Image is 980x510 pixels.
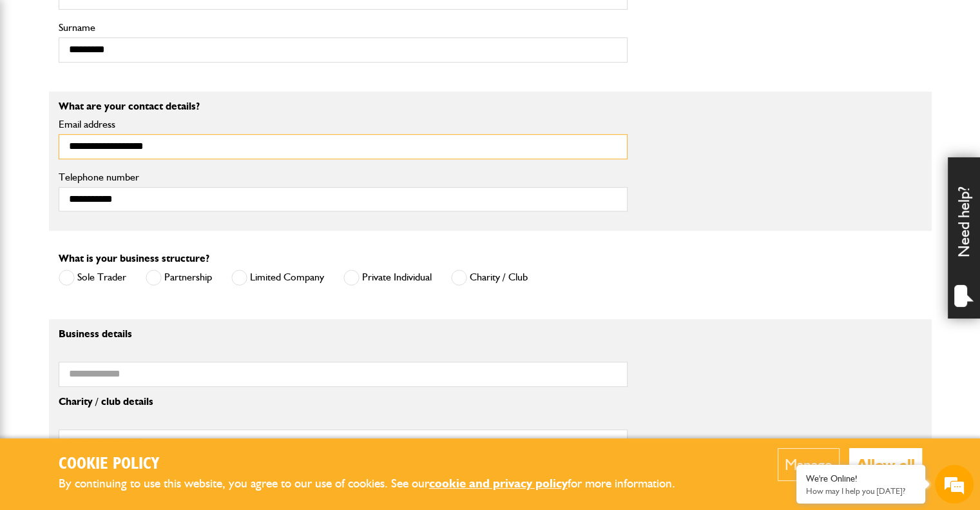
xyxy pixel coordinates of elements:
[59,119,628,130] label: Email address
[806,486,916,496] p: How may I help you today?
[231,270,324,286] label: Limited Company
[211,6,242,37] div: Minimize live chat window
[17,119,235,148] input: Enter your last name
[806,473,916,484] div: We're Online!
[22,72,54,90] img: d_20077148190_company_1631870298795_20077148190
[343,270,432,286] label: Private Individual
[59,455,697,475] h2: Cookie Policy
[67,72,216,89] div: Chat with us now
[59,253,209,264] label: What is your business structure?
[59,101,628,112] p: What are your contact details?
[849,448,922,481] button: Allow all
[59,23,628,33] label: Surname
[59,270,126,286] label: Sole Trader
[59,329,628,339] p: Business details
[59,474,697,494] p: By continuing to use this website, you agree to our use of cookies. See our for more information.
[59,172,628,182] label: Telephone number
[429,476,568,491] a: cookie and privacy policy
[948,157,980,319] div: Need help?
[778,448,840,481] button: Manage
[175,397,234,415] em: Start Chat
[17,157,235,186] input: Enter your email address
[17,195,235,224] input: Enter your phone number
[146,270,212,286] label: Partnership
[17,233,235,386] textarea: Type your message and hit 'Enter'
[451,270,528,286] label: Charity / Club
[59,397,628,407] p: Charity / club details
